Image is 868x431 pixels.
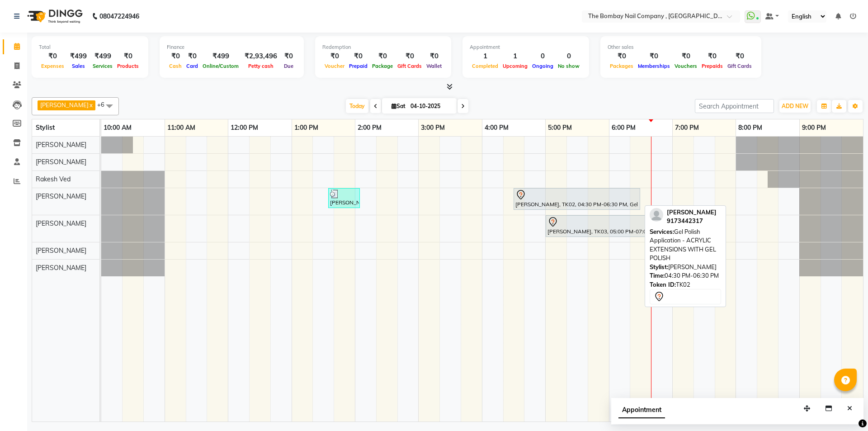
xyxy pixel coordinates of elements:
[408,99,453,113] input: 2025-10-04
[322,43,444,51] div: Redemption
[322,51,347,62] div: ₹0
[184,63,200,69] span: Card
[695,99,774,113] input: Search Appointment
[246,63,276,69] span: Petty cash
[39,63,66,69] span: Expenses
[650,281,676,288] span: Token ID:
[608,51,636,62] div: ₹0
[650,271,721,280] div: 04:30 PM-06:30 PM
[228,121,260,134] a: 12:00 PM
[514,189,639,208] div: [PERSON_NAME], TK02, 04:30 PM-06:30 PM, Gel Polish Application - ACRYLIC EXTENSIONS WITH GEL POLISH
[800,121,828,134] a: 9:00 PM
[241,51,281,62] div: ₹2,93,496
[530,63,556,69] span: Ongoing
[650,263,721,272] div: [PERSON_NAME]
[355,121,384,134] a: 2:00 PM
[725,63,754,69] span: Gift Cards
[395,63,424,69] span: Gift Cards
[699,63,725,69] span: Prepaids
[281,51,297,62] div: ₹0
[347,63,370,69] span: Prepaid
[165,121,198,134] a: 11:00 AM
[650,228,674,235] span: Services:
[389,103,408,109] span: Sat
[36,141,86,149] span: [PERSON_NAME]
[547,217,671,236] div: [PERSON_NAME], TK03, 05:00 PM-07:00 PM, Gel Polish Application - ACRYLIC EXTENSIONS WITH GEL POLISH
[500,63,530,69] span: Upcoming
[546,121,574,134] a: 5:00 PM
[97,101,111,108] span: +6
[282,63,296,69] span: Due
[167,43,297,51] div: Finance
[115,63,141,69] span: Products
[36,123,55,132] span: Stylist
[23,4,85,29] img: logo
[322,63,347,69] span: Voucher
[650,280,721,289] div: TK02
[650,263,668,270] span: Stylist:
[89,101,93,109] a: x
[482,121,511,134] a: 4:00 PM
[115,51,141,62] div: ₹0
[650,208,663,222] img: profile
[667,217,717,226] div: 9173442317
[556,51,582,62] div: 0
[636,51,672,62] div: ₹0
[36,246,86,255] span: [PERSON_NAME]
[419,121,447,134] a: 3:00 PM
[830,395,859,422] iframe: chat widget
[672,51,699,62] div: ₹0
[618,402,665,418] span: Appointment
[650,272,665,279] span: Time:
[609,121,638,134] a: 6:00 PM
[101,121,134,134] a: 10:00 AM
[395,51,424,62] div: ₹0
[470,63,500,69] span: Completed
[782,103,808,109] span: ADD NEW
[370,63,395,69] span: Package
[200,51,241,62] div: ₹499
[90,63,115,69] span: Services
[556,63,582,69] span: No show
[329,189,359,207] div: [PERSON_NAME], TK01, 01:35 PM-02:05 PM, Removals - Extensions
[347,51,370,62] div: ₹0
[346,99,368,113] span: Today
[292,121,321,134] a: 1:00 PM
[779,100,811,113] button: ADD NEW
[200,63,241,69] span: Online/Custom
[636,63,672,69] span: Memberships
[608,63,636,69] span: Packages
[650,228,716,262] span: Gel Polish Application - ACRYLIC EXTENSIONS WITH GEL POLISH
[40,101,89,109] span: [PERSON_NAME]
[672,63,699,69] span: Vouchers
[699,51,725,62] div: ₹0
[667,208,717,216] span: [PERSON_NAME]
[66,51,90,62] div: ₹499
[530,51,556,62] div: 0
[470,51,500,62] div: 1
[184,51,200,62] div: ₹0
[36,264,86,272] span: [PERSON_NAME]
[370,51,395,62] div: ₹0
[99,4,139,29] b: 08047224946
[470,43,582,51] div: Appointment
[36,219,86,227] span: [PERSON_NAME]
[39,51,66,62] div: ₹0
[608,43,754,51] div: Other sales
[39,43,141,51] div: Total
[725,51,754,62] div: ₹0
[167,63,184,69] span: Cash
[424,51,444,62] div: ₹0
[736,121,764,134] a: 8:00 PM
[36,175,71,183] span: Rakesh Ved
[424,63,444,69] span: Wallet
[90,51,115,62] div: ₹499
[500,51,530,62] div: 1
[36,192,86,200] span: [PERSON_NAME]
[36,158,86,166] span: [PERSON_NAME]
[167,51,184,62] div: ₹0
[673,121,701,134] a: 7:00 PM
[70,63,87,69] span: Sales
